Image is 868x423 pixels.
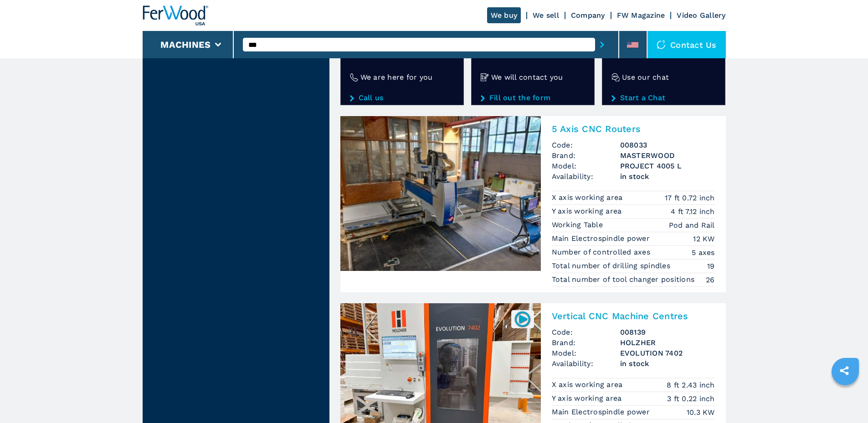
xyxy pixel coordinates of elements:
[611,73,620,82] img: Use our chat
[552,327,620,337] span: Code:
[552,247,653,257] p: Number of controlled axes
[620,327,715,337] h3: 008139
[552,337,620,348] span: Brand:
[340,116,541,271] img: 5 Axis CNC Routers MASTERWOOD PROJECT 4005 L
[552,261,673,271] p: Total number of drilling spindles
[707,261,715,271] em: 19
[620,161,715,171] h3: PROJECT 4005 L
[552,123,715,134] h2: 5 Axis CNC Routers
[552,275,697,285] p: Total number of tool changer positions
[552,407,652,417] p: Main Electrospindle power
[552,193,625,203] p: X axis working area
[829,382,861,416] iframe: Chat
[667,393,715,404] em: 3 ft 0.22 inch
[350,94,454,102] a: Call us
[677,11,725,20] a: Video Gallery
[552,220,606,230] p: Working Table
[620,358,715,369] span: in stock
[552,161,620,171] span: Model:
[350,73,358,82] img: We are here for you
[617,11,665,20] a: FW Magazine
[620,140,715,150] h3: 008033
[552,171,620,182] span: Availability:
[514,310,531,328] img: 008139
[665,193,715,203] em: 17 ft 0.72 inch
[481,73,489,82] img: We will contact you
[622,72,669,82] h4: Use our chat
[687,407,715,418] em: 10.3 KW
[647,31,726,58] div: Contact us
[669,220,715,230] em: Pod and Rail
[552,140,620,150] span: Code:
[491,72,563,82] h4: We will contact you
[360,72,433,82] h4: We are here for you
[671,206,715,217] em: 4 ft 7.12 inch
[552,393,624,403] p: Y axis working area
[620,150,715,161] h3: MASTERWOOD
[552,380,625,390] p: X axis working area
[487,7,521,23] a: We buy
[611,94,716,102] a: Start a Chat
[620,171,715,182] span: in stock
[552,150,620,161] span: Brand:
[143,5,208,25] img: Ferwood
[620,337,715,348] h3: HOLZHER
[552,358,620,369] span: Availability:
[657,40,666,49] img: Contact us
[552,348,620,358] span: Model:
[620,348,715,358] h3: EVOLUTION 7402
[706,275,715,285] em: 26
[552,234,652,244] p: Main Electrospindle power
[340,116,726,292] a: 5 Axis CNC Routers MASTERWOOD PROJECT 4005 L5 Axis CNC RoutersCode:008033Brand:MASTERWOODModel:PR...
[667,380,715,390] em: 8 ft 2.43 inch
[481,94,585,102] a: Fill out the form
[160,39,211,50] button: Machines
[552,206,624,216] p: Y axis working area
[693,234,714,244] em: 12 KW
[571,11,605,20] a: Company
[595,34,609,55] button: submit-button
[533,11,559,20] a: We sell
[552,311,715,321] h2: Vertical CNC Machine Centres
[833,359,856,382] a: sharethis
[692,247,715,258] em: 5 axes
